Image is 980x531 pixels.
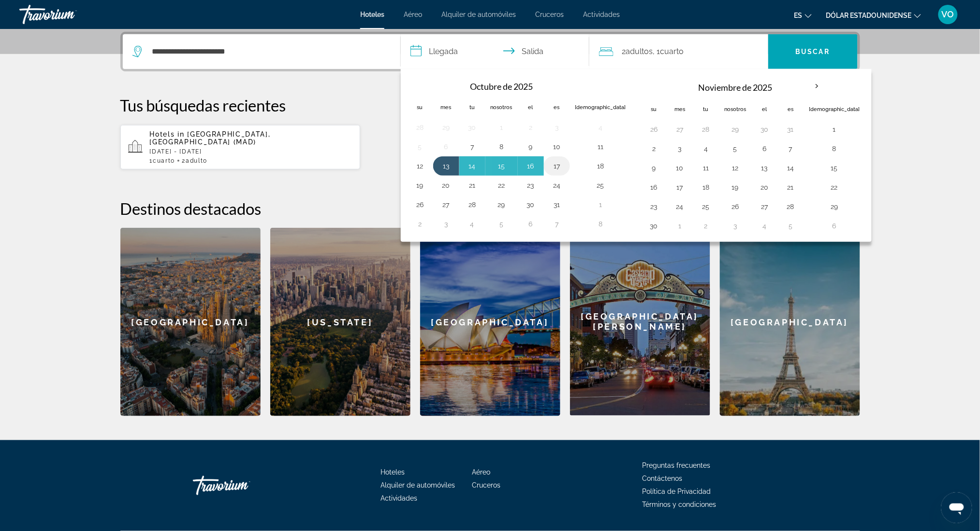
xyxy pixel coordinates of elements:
button: Día 28 [412,121,428,134]
button: Menú de usuario [936,4,961,25]
button: Día 13 [439,159,454,173]
span: Hotels in [150,130,185,138]
button: Día 22 [809,181,860,194]
button: Día 25 [575,179,626,192]
button: Día 18 [575,159,626,173]
button: Día 4 [465,217,480,231]
button: Día 13 [757,161,773,175]
a: Aéreo [404,11,422,18]
font: Cuarto [660,47,684,56]
button: Día 8 [575,217,626,231]
button: Día 1 [491,121,512,134]
button: Día 20 [439,179,454,192]
font: es [794,12,803,19]
a: Barcelona[GEOGRAPHIC_DATA] [120,228,261,416]
button: Día 27 [757,200,773,213]
a: Paris[GEOGRAPHIC_DATA] [720,228,860,416]
button: Día 26 [646,123,662,136]
button: Seleccione la fecha de entrada y salida [401,34,589,69]
button: Día 27 [439,198,454,211]
button: Día 6 [809,219,860,233]
button: Día 1 [673,219,688,233]
div: Widget de búsqueda [123,34,858,69]
a: Hoteles [360,11,384,18]
button: Día 3 [549,121,565,134]
a: Cruceros [472,482,500,489]
button: Día 9 [523,140,539,154]
a: Política de Privacidad [643,488,711,496]
button: Día 15 [809,161,860,175]
button: Día 18 [699,181,714,194]
div: [GEOGRAPHIC_DATA] [120,228,261,416]
font: Preguntas frecuentes [643,462,711,470]
table: Cuadrícula de calendario derecha [641,75,865,236]
span: 2 [182,157,207,164]
button: Día 29 [439,121,454,134]
button: Día 6 [439,140,454,154]
button: Día 26 [725,200,746,213]
a: San Diego[GEOGRAPHIC_DATA][PERSON_NAME] [570,228,710,416]
a: Cruceros [535,11,564,18]
button: Día 11 [575,140,626,154]
button: Día 1 [809,123,860,136]
span: Cuarto [153,157,175,164]
a: Ir a casa [193,471,290,500]
button: Día 5 [725,142,746,155]
a: Alquiler de automóviles [381,482,455,489]
button: Día 17 [673,181,688,194]
a: Travorium [19,2,116,27]
button: Día 30 [523,198,539,211]
button: Día 30 [465,121,480,134]
button: Día 19 [412,179,428,192]
table: Cuadrícula del calendario de la izquierda [407,75,631,234]
button: Día 31 [783,123,799,136]
button: Día 16 [523,159,539,173]
button: Día 26 [412,198,428,211]
button: Día 24 [549,179,565,192]
button: Día 16 [646,181,662,194]
a: Hoteles [381,469,405,476]
button: Día 5 [491,217,512,231]
button: Día 2 [523,121,539,134]
button: Día 9 [646,161,662,175]
button: Día 4 [699,142,714,155]
button: Día 3 [673,142,688,155]
button: Día 23 [646,200,662,213]
font: adultos [626,47,653,56]
span: [GEOGRAPHIC_DATA], [GEOGRAPHIC_DATA] (MAD) [150,130,271,146]
button: Día 30 [646,219,662,233]
p: Tus búsquedas recientes [120,96,860,115]
button: Día 7 [465,140,480,154]
button: Día 2 [412,217,428,231]
a: Actividades [583,11,620,18]
button: Día 31 [549,198,565,211]
a: Términos y condiciones [643,501,717,509]
button: Día 19 [725,181,746,194]
button: Día 4 [757,219,773,233]
button: Día 8 [809,142,860,155]
button: Día 22 [491,179,512,192]
button: Día 24 [673,200,688,213]
font: Noviembre de 2025 [699,82,773,93]
a: Aéreo [472,469,490,476]
button: Día 10 [549,140,565,154]
button: Día 29 [809,200,860,213]
button: Día 30 [757,123,773,136]
button: Día 8 [491,140,512,154]
button: Día 28 [699,123,714,136]
button: Día 1 [575,198,626,211]
font: Contáctenos [643,475,683,483]
button: Día 27 [673,123,688,136]
button: Día 25 [699,200,714,213]
button: Día 15 [491,159,512,173]
button: Día 3 [725,219,746,233]
button: Día 20 [757,181,773,194]
a: Alquiler de automóviles [441,11,516,18]
div: [GEOGRAPHIC_DATA] [420,228,560,416]
span: 1 [150,157,176,164]
div: [US_STATE] [270,228,410,416]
